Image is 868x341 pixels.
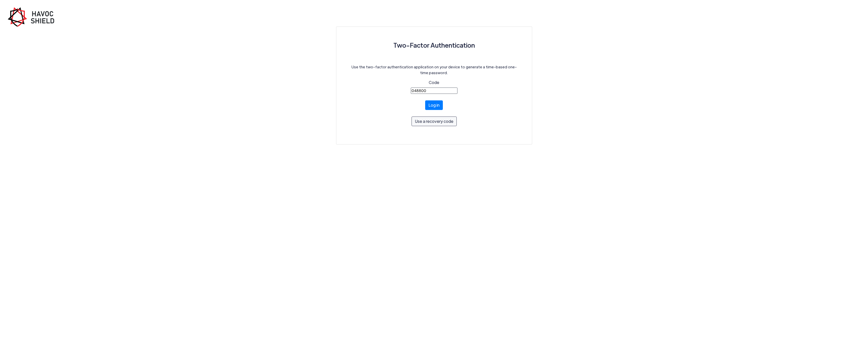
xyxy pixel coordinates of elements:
[411,88,457,94] input: ######
[8,7,58,26] img: havoc-shield-register-logo.png
[425,100,443,110] button: Log in
[348,64,520,75] p: Use the two-factor authentication application on your device to generate a time-based one-time pa...
[412,117,457,126] button: Use a recovery code
[348,39,520,51] h3: Two-Factor Authentication
[429,80,439,85] span: Code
